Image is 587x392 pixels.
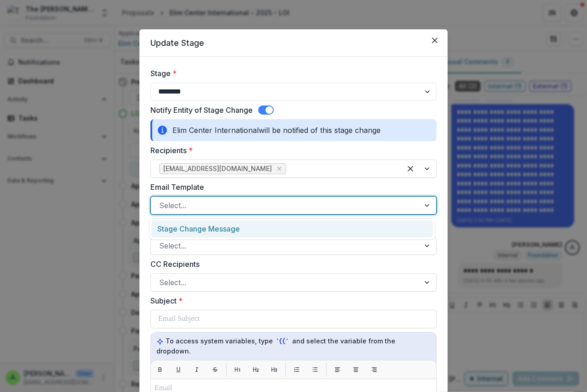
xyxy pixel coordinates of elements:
[153,362,167,377] button: Bold
[150,105,253,116] label: Notify Entity of Stage Change
[249,362,263,377] button: H2
[208,362,222,377] button: Strikethrough
[403,161,418,176] div: Clear selected options
[349,362,363,377] button: Align center
[150,259,431,270] label: CC Recipients
[275,337,290,346] code: `{{`
[275,164,284,173] div: Remove admin@elimcenter.org
[150,295,431,306] label: Subject
[230,362,245,377] button: H1
[289,362,304,377] button: List
[171,362,186,377] button: Underline
[308,362,322,377] button: List
[367,362,382,377] button: Align right
[427,33,442,48] button: Close
[151,221,433,237] div: Stage Change Message
[150,68,431,79] label: Stage
[189,362,204,377] button: Italic
[267,362,282,377] button: H3
[150,182,431,193] label: Email Template
[150,119,437,141] div: Elim Center International will be notified of this stage change
[139,29,448,57] header: Update Stage
[150,145,431,156] label: Recipients
[163,165,272,173] span: [EMAIL_ADDRESS][DOMAIN_NAME]
[156,336,431,356] p: To access system variables, type and select the variable from the dropdown.
[330,362,345,377] button: Align left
